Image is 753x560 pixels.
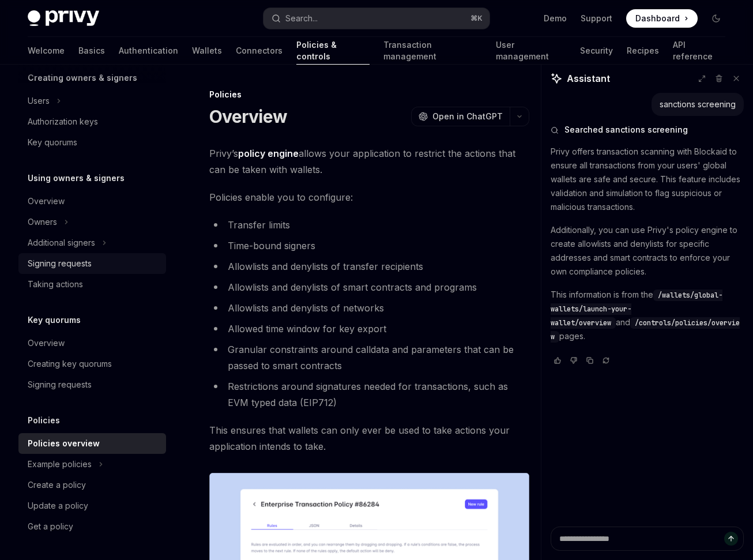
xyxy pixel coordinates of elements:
a: Policies overview [18,433,166,454]
span: /wallets/global-wallets/launch-your-wallet/overview [551,291,722,328]
button: Reload last chat [599,355,613,366]
a: Wallets [192,37,222,65]
a: Policies & controls [296,37,370,65]
a: Demo [544,13,567,24]
span: Searched sanctions screening [564,124,688,136]
a: Welcome [28,37,65,65]
h1: Overview [209,106,287,127]
a: Signing requests [18,374,166,395]
a: Authentication [119,37,178,65]
button: Toggle dark mode [707,9,725,28]
button: Searched sanctions screening [551,124,744,136]
li: Time-bound signers [209,238,529,254]
span: Open in ChatGPT [432,111,503,122]
button: Toggle Additional signers section [18,232,166,253]
div: Additional signers [28,236,95,250]
span: Policies enable you to configure: [209,189,529,205]
a: Creating key quorums [18,354,166,374]
h5: Key quorums [28,313,81,327]
div: Taking actions [28,277,83,291]
button: Toggle Owners section [18,212,166,232]
p: This information is from the and pages. [551,288,744,343]
div: Example policies [28,457,92,471]
span: /controls/policies/overview [551,318,740,341]
a: Authorization keys [18,111,166,132]
a: Overview [18,191,166,212]
li: Restrictions around signatures needed for transactions, such as EVM typed data (EIP712) [209,378,529,411]
span: This ensures that wallets can only ever be used to take actions your application intends to take. [209,422,529,454]
a: Recipes [627,37,659,65]
div: Policies overview [28,437,100,450]
a: Signing requests [18,253,166,274]
div: Update a policy [28,499,88,513]
div: Overview [28,194,65,208]
p: Additionally, you can use Privy's policy engine to create allowlists and denylists for specific a... [551,223,744,279]
div: Get a policy [28,520,73,533]
button: Open search [263,8,490,29]
div: Creating key quorums [28,357,112,371]
a: Key quorums [18,132,166,153]
li: Allowlists and denylists of networks [209,300,529,316]
div: Policies [209,89,529,100]
textarea: Ask a question... [551,527,744,551]
p: Privy offers transaction scanning with Blockaid to ensure all transactions from your users' globa... [551,145,744,214]
li: Transfer limits [209,217,529,233]
a: Create a policy [18,475,166,495]
button: Copy chat response [583,355,597,366]
button: Send message [724,532,738,546]
div: Create a policy [28,478,86,492]
h5: Policies [28,414,60,427]
div: Search... [285,12,318,25]
li: Allowlists and denylists of transfer recipients [209,258,529,275]
div: Owners [28,215,57,229]
a: API reference [673,37,725,65]
a: Connectors [236,37,283,65]
li: Granular constraints around calldata and parameters that can be passed to smart contracts [209,341,529,374]
li: Allowlists and denylists of smart contracts and programs [209,279,529,295]
div: Users [28,94,50,108]
button: Toggle Users section [18,91,166,111]
a: Get a policy [18,516,166,537]
div: Authorization keys [28,115,98,129]
strong: policy engine [238,148,299,159]
a: Update a policy [18,495,166,516]
div: Signing requests [28,378,92,392]
a: Dashboard [626,9,698,28]
button: Toggle Example policies section [18,454,166,475]
button: Vote that response was good [551,355,564,366]
a: Support [581,13,612,24]
div: Key quorums [28,136,77,149]
a: User management [496,37,566,65]
h5: Using owners & signers [28,171,125,185]
span: Privy’s allows your application to restrict the actions that can be taken with wallets. [209,145,529,178]
a: Transaction management [383,37,483,65]
span: Assistant [567,72,610,85]
a: Overview [18,333,166,354]
a: Basics [78,37,105,65]
a: Taking actions [18,274,166,295]
button: Open in ChatGPT [411,107,510,126]
span: ⌘ K [470,14,483,23]
button: Vote that response was not good [567,355,581,366]
li: Allowed time window for key export [209,321,529,337]
span: Dashboard [635,13,680,24]
a: Security [580,37,613,65]
div: Overview [28,336,65,350]
img: dark logo [28,10,99,27]
div: Signing requests [28,257,92,270]
div: sanctions screening [660,99,736,110]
